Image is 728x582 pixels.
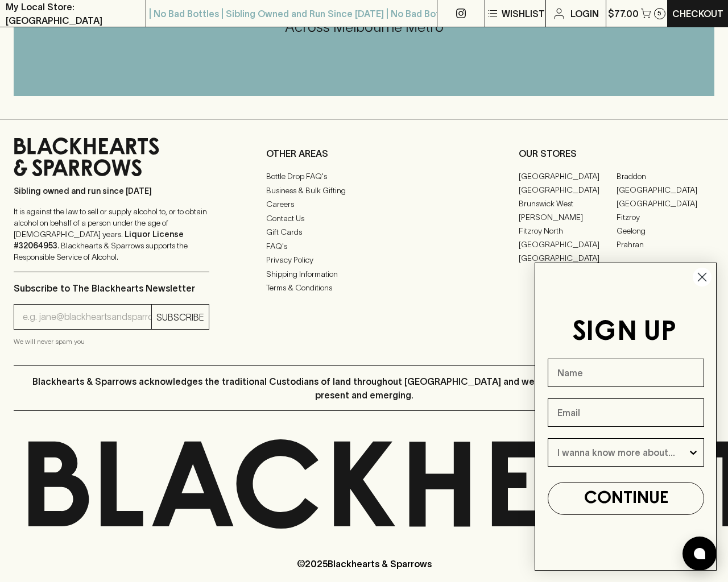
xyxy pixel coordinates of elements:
[266,253,462,267] a: Privacy Policy
[617,197,714,210] a: [GEOGRAPHIC_DATA]
[608,7,639,20] p: $77.00
[519,210,617,224] a: [PERSON_NAME]
[519,238,617,251] a: [GEOGRAPHIC_DATA]
[519,147,714,160] p: OUR STORES
[266,170,462,184] a: Bottle Drop FAQ's
[14,185,209,197] p: Sibling owned and run since [DATE]
[519,251,617,265] a: [GEOGRAPHIC_DATA]
[557,439,688,466] input: I wanna know more about...
[672,7,723,20] p: Checkout
[548,398,704,427] input: Email
[692,267,712,287] button: Close dialog
[152,305,209,329] button: SUBSCRIBE
[266,198,462,211] a: Careers
[519,169,617,183] a: [GEOGRAPHIC_DATA]
[617,169,714,183] a: Braddon
[617,183,714,197] a: [GEOGRAPHIC_DATA]
[519,224,617,238] a: Fitzroy North
[156,310,204,324] p: SUBSCRIBE
[519,183,617,197] a: [GEOGRAPHIC_DATA]
[694,548,705,559] img: bubble-icon
[266,281,462,295] a: Terms & Conditions
[502,7,545,20] p: Wishlist
[14,206,209,263] p: It is against the law to sell or supply alcohol to, or to obtain alcohol on behalf of a person un...
[548,482,704,515] button: CONTINUE
[22,375,706,402] p: Blackhearts & Sparrows acknowledges the traditional Custodians of land throughout [GEOGRAPHIC_DAT...
[14,281,209,295] p: Subscribe to The Blackhearts Newsletter
[519,197,617,210] a: Brunswick West
[266,184,462,197] a: Business & Bulk Gifting
[657,10,661,16] p: 5
[266,239,462,253] a: FAQ's
[688,439,699,466] button: Show Options
[266,211,462,225] a: Contact Us
[617,238,714,251] a: Prahran
[523,251,728,582] div: FLYOUT Form
[266,147,462,160] p: OTHER AREAS
[14,336,209,347] p: We will never spam you
[266,267,462,281] a: Shipping Information
[548,359,704,387] input: Name
[570,7,599,20] p: Login
[23,308,151,326] input: e.g. jane@blackheartsandsparrows.com.au
[617,210,714,224] a: Fitzroy
[572,319,676,346] span: SIGN UP
[266,226,462,239] a: Gift Cards
[617,224,714,238] a: Geelong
